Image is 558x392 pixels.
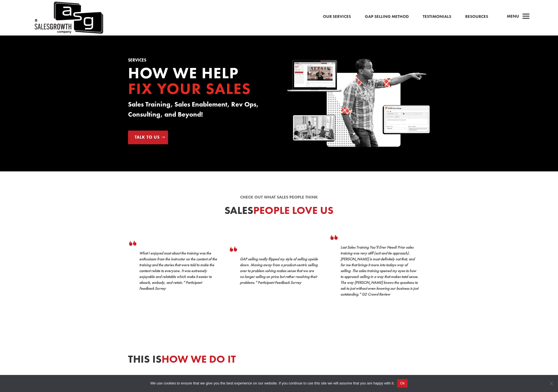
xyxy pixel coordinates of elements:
[465,13,488,20] a: Resources
[521,11,532,22] span: a
[139,251,217,291] span: What I enjoyed most about the training was the enthusiasm from the instructor on the content of t...
[128,65,271,99] h2: How we Help
[162,352,236,366] span: how we do it
[365,13,409,20] a: Gap Selling Method
[128,99,271,122] h3: Sales Training, Sales Enablement, Rev Ops, Consulting, and Beyond!
[128,354,430,367] h2: This is
[150,381,394,386] span: We use cookies to ensure that we give you the best experience on our website. If you continue to ...
[259,315,264,320] button: slick-slide-0-0
[240,256,318,285] span: GAP selling really flipped my style of selling upside down. Moving away from a product-centric se...
[507,13,519,19] span: Menu
[423,13,451,20] a: Testimonials
[294,315,299,320] button: slick-slide-0-5
[323,13,351,20] a: Our Services
[128,58,271,65] h1: Services
[128,194,430,201] p: Check out what sales people think
[548,381,554,386] span: No
[128,205,430,219] h2: Sales
[341,244,419,301] p: Last Sales Training You’ll Ever Need! Prior sales training was very stiff (suit and tie approach)...
[287,58,430,149] img: Sales Growth Keenan
[128,79,251,99] span: Fix your Sales
[253,204,334,217] span: People Love Us
[397,379,408,388] button: Ok
[273,315,278,320] button: slick-slide-0-2
[287,315,292,320] button: slick-slide-0-4
[128,131,168,145] a: Talk to Us
[266,315,271,320] button: slick-slide-0-1
[280,315,285,320] button: slick-slide-0-3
